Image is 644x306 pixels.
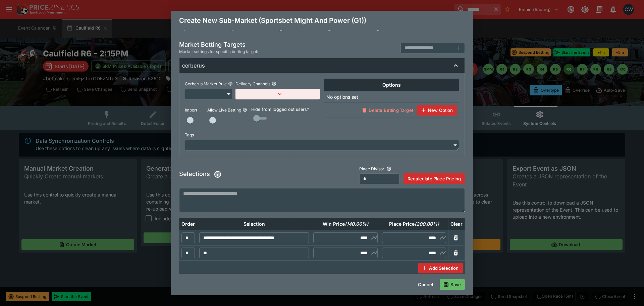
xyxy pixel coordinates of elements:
[235,81,270,87] p: Delivery Channels
[311,218,380,230] th: Win Price
[414,279,437,290] button: Cancel
[212,168,224,180] button: Paste/Type a csv of selections prices here. When typing, a selection will be created as you creat...
[199,107,203,112] button: Import
[182,62,205,69] h6: cerberus
[404,173,465,184] button: Recalculate Place Pricing
[359,166,384,173] p: Place Divisor
[324,91,459,103] td: No options set
[324,79,459,91] th: Options
[197,218,311,230] th: Selection
[418,263,463,273] button: Add Selection
[440,279,465,290] button: Save
[228,81,233,86] button: Cerberus Market Rule
[185,81,227,87] p: Cerberus Market Rule
[179,168,224,180] h5: Selections
[358,105,417,116] button: Delete Betting Target
[415,221,439,227] em: ( 200.00 %)
[251,106,320,113] p: Hide from logged out users?
[185,132,194,138] p: Tags
[179,218,197,230] th: Order
[345,221,368,227] em: ( 140.00 %)
[179,48,259,55] span: Market settings for specific betting targets
[185,107,197,113] p: Import
[179,41,259,48] h5: Market Betting Targets
[272,81,276,86] button: Delivery Channels
[417,105,457,116] button: New Option
[448,218,465,230] th: Clear
[207,107,241,113] p: Allow Live Betting
[380,218,448,230] th: Place Price
[384,164,393,173] button: Value to divide Win prices by in order to calculate Place/Top 3 prices (Place = (Win - 1)/divisor...
[171,11,473,30] div: Create New Sub-Market (Sportsbet Might And Power (G1))
[243,107,247,112] button: Allow Live Betting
